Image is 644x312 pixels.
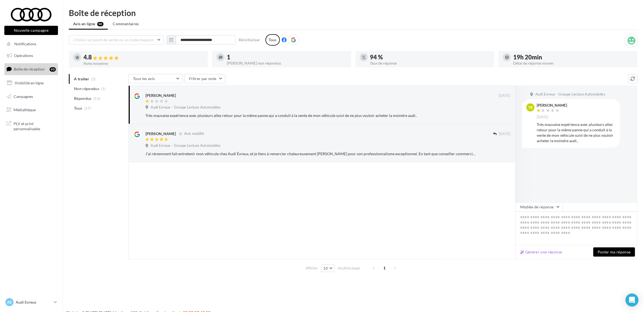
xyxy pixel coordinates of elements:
span: Opérations [14,53,33,58]
button: Générer une réponse [518,249,564,255]
span: (16) [93,96,100,101]
span: résultats/page [338,266,360,271]
span: Notifications [14,42,36,46]
div: Boîte de réception [69,9,637,17]
span: AE [7,300,12,305]
div: 94 % [370,54,490,60]
a: Opérations [3,50,59,61]
span: Audi Evreux - Groupe Lecluse Automobiles [151,143,221,148]
a: Boîte de réception90 [3,63,59,75]
span: PLV et print personnalisable [14,120,56,132]
span: [DATE] [537,115,549,120]
span: Tous les avis [133,76,155,81]
button: 10 [321,265,335,272]
div: [PERSON_NAME] [145,131,176,136]
span: Visibilité en ligne [15,81,44,85]
a: AE Audi Evreux [4,297,58,307]
button: Choisir un point de vente ou un code magasin [69,35,164,44]
div: Tous [266,34,280,46]
span: Boîte de réception [14,67,45,71]
span: Audi Evreux - Groupe Lecluse Automobiles [151,105,221,110]
span: Avis modifié [184,132,204,136]
button: Modèle de réponse [516,202,563,212]
div: 4.8 [83,54,203,61]
span: Audi Evreux - Groupe Lecluse Automobiles [535,92,605,97]
span: TB [528,105,533,110]
button: Réinitialiser [237,37,263,43]
span: 10 [323,266,328,270]
div: 19h 20min [513,54,633,60]
span: Tous [74,106,82,111]
div: Note moyenne [83,62,203,65]
span: [DATE] [499,93,511,98]
span: (1) [101,87,106,91]
span: Non répondus [74,86,99,91]
div: [PERSON_NAME] [145,93,176,98]
span: [DATE] [499,132,511,136]
span: Répondus [74,96,92,101]
div: J'ai récemment fait entretenir mon véhicule chez Audi Évreux, et je tiens à remercier chaleureuse... [145,151,475,157]
p: Audi Evreux [16,300,52,305]
div: Très mauvaise expérience avec plusieurs allez retour pour la même panne qui a conduit à la vente ... [145,113,475,118]
a: Campagnes [3,91,59,102]
a: Visibilité en ligne [3,77,59,89]
button: Tous les avis [128,74,183,83]
div: Très mauvaise expérience avec plusieurs allez retour pour la même panne qui a conduit à la vente ... [537,122,616,144]
span: (17) [84,106,91,110]
div: Taux de réponse [370,61,490,65]
span: 1 [380,264,389,272]
span: Campagnes [14,94,33,98]
div: Délai de réponse moyen [513,61,633,65]
span: Afficher [306,266,318,271]
span: Commentaires [113,21,139,27]
span: Choisir un point de vente ou un code magasin [73,37,154,42]
button: Nouvelle campagne [4,26,58,35]
span: Médiathèque [14,107,36,112]
div: 1 [227,54,347,60]
a: PLV et print personnalisable [3,118,59,134]
div: Open Intercom Messenger [626,294,639,307]
button: Filtrer par note [185,74,225,83]
div: 90 [50,67,56,72]
a: Médiathèque [3,104,59,116]
button: Poster ma réponse [593,247,635,257]
div: [PERSON_NAME] [537,103,567,107]
div: [PERSON_NAME] non répondus [227,61,347,65]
